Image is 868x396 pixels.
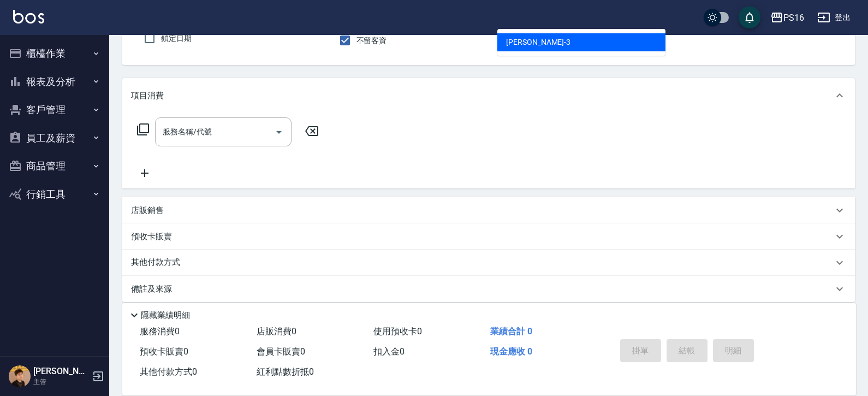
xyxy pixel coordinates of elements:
span: 業績合計 0 [490,326,532,336]
button: 員工及薪資 [4,124,105,152]
span: 店販消費 0 [257,326,296,336]
p: 隱藏業績明細 [141,310,190,321]
button: 櫃檯作業 [4,39,105,68]
div: 預收卡販賣 [122,223,855,250]
button: Open [270,123,288,141]
button: 行銷工具 [4,180,105,209]
p: 主管 [33,377,89,387]
div: 項目消費 [122,78,855,113]
span: [PERSON_NAME] -3 [506,37,570,48]
div: 店販銷售 [122,197,855,223]
span: 不留客資 [356,35,387,46]
span: 現金應收 0 [490,346,532,357]
div: 其他付款方式 [122,250,855,276]
span: 扣入金 0 [373,346,405,357]
div: 備註及來源 [122,276,855,302]
span: 會員卡販賣 0 [257,346,305,357]
p: 備註及來源 [131,283,172,295]
button: save [739,7,760,28]
span: 預收卡販賣 0 [140,346,188,357]
span: 鎖定日期 [161,33,192,44]
span: 服務消費 0 [140,326,180,336]
div: PS16 [783,11,804,25]
span: 使用預收卡 0 [373,326,422,336]
span: 紅利點數折抵 0 [257,367,314,377]
button: 報表及分析 [4,68,105,96]
button: 客戶管理 [4,96,105,124]
button: 登出 [813,8,855,28]
img: Person [9,365,31,387]
p: 其他付款方式 [131,257,186,269]
p: 項目消費 [131,90,164,102]
button: PS16 [766,7,808,29]
h5: [PERSON_NAME] [33,366,89,377]
button: 商品管理 [4,152,105,180]
span: 其他付款方式 0 [140,367,197,377]
p: 預收卡販賣 [131,231,172,243]
p: 店販銷售 [131,205,164,216]
img: Logo [13,10,44,23]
